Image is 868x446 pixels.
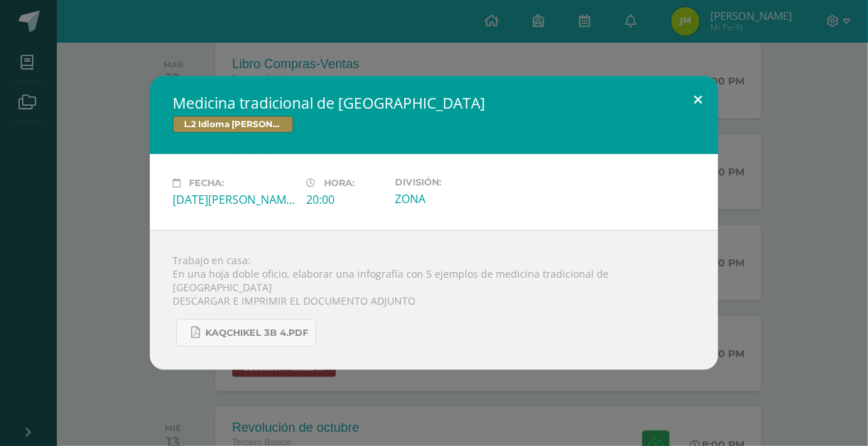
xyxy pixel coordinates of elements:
span: L.2 Idioma [PERSON_NAME] [173,116,293,133]
div: Trabajo en casa: En una hoja doble oficio, elaborar una infografía con 5 ejemplos de medicina tra... [150,230,718,370]
label: División: [395,177,517,187]
span: Fecha: [189,178,224,188]
span: KAQCHIKEL 3B 4.pdf [205,327,308,339]
div: 20:00 [306,192,384,207]
h2: Medicina tradicional de [GEOGRAPHIC_DATA] [173,93,695,113]
div: [DATE][PERSON_NAME] [173,192,295,207]
button: Close (Esc) [678,76,718,124]
div: ZONA [395,191,517,207]
a: KAQCHIKEL 3B 4.pdf [176,319,316,347]
span: Hora: [324,178,354,188]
